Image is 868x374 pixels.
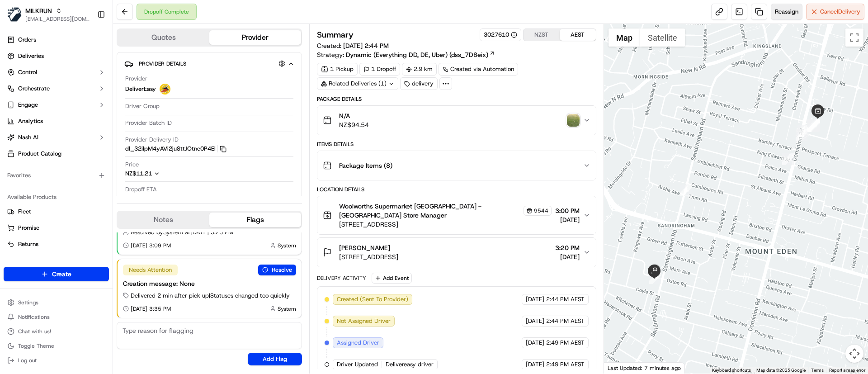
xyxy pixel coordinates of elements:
[845,345,863,363] button: Map camera controls
[546,295,585,303] span: 2:44 PM AEST
[609,28,640,47] button: Show street map
[4,147,109,161] a: Product Catalog
[680,185,692,196] div: 16
[534,207,548,214] span: 9544
[18,85,50,93] span: Orchestrate
[402,63,437,76] div: 2.9 km
[317,41,389,50] span: Created:
[125,185,157,194] span: Dropoff ETA
[125,145,226,153] button: dl_32ilpM4yAVi2juSttJOtne0P4El
[123,265,178,275] div: Needs Attention
[807,120,819,132] div: 5
[18,133,38,142] span: Nash AI
[829,368,865,373] a: Report a map error
[339,252,398,261] span: [STREET_ADDRESS]
[546,317,585,325] span: 2:44 PM AEST
[317,141,596,148] div: Items Details
[782,153,794,165] div: 1
[125,119,172,127] span: Provider Batch ID
[339,120,369,129] span: NZ$94.54
[640,28,685,47] button: Show satellite imagery
[649,272,661,284] div: 17
[372,273,412,284] button: Add Event
[807,119,819,131] div: 13
[209,213,301,227] button: Flags
[775,8,798,16] span: Reassign
[278,305,296,312] span: System
[317,238,595,267] button: [PERSON_NAME][STREET_ADDRESS]3:20 PM[DATE]
[606,362,636,374] img: Google
[4,204,109,219] button: Fleet
[339,202,521,220] span: Woolworths Supermarket [GEOGRAPHIC_DATA] - [GEOGRAPHIC_DATA] Store Manager
[124,56,294,71] button: Provider Details
[118,30,209,45] button: Quotes
[808,120,820,132] div: 12
[4,33,109,47] a: Orders
[317,151,595,180] button: Package Items (8)
[797,125,809,137] div: 2
[25,15,90,23] button: [EMAIL_ADDRESS][DOMAIN_NAME]
[807,119,819,131] div: 8
[18,101,38,109] span: Engage
[317,77,398,90] div: Related Deliveries (1)
[343,42,389,50] span: [DATE] 2:44 PM
[317,50,495,59] div: Strategy:
[317,95,596,103] div: Package Details
[18,224,39,232] span: Promise
[4,311,109,323] button: Notifications
[18,240,38,248] span: Returns
[555,215,580,224] span: [DATE]
[18,357,37,364] span: Log out
[18,52,44,60] span: Deliveries
[604,362,685,374] div: Last Updated: 7 minutes ago
[258,265,296,275] button: Resolve
[18,342,54,350] span: Toggle Theme
[560,29,596,41] button: AEST
[131,242,171,249] span: [DATE] 3:09 PM
[845,28,863,47] button: Toggle fullscreen view
[339,161,392,170] span: Package Items ( 8 )
[4,81,109,96] button: Orchestrate
[555,243,580,252] span: 3:20 PM
[7,208,105,216] a: Fleet
[4,325,109,338] button: Chat with us!
[4,4,94,25] button: MILKRUNMILKRUN[EMAIL_ADDRESS][DOMAIN_NAME]
[400,77,438,90] div: delivery
[18,68,37,76] span: Control
[4,267,109,281] button: Create
[567,114,580,127] img: photo_proof_of_delivery image
[4,49,109,63] a: Deliveries
[123,279,296,288] div: Creation message: None
[337,339,379,347] span: Assigned Driver
[808,119,820,131] div: 14
[131,292,290,300] span: Delivered 2 min after pick up | Statuses changed too quickly
[52,270,71,279] span: Create
[4,190,109,204] div: Available Products
[346,50,488,59] span: Dynamic (Everything DD, DE, Uber) (dss_7D8eix)
[317,63,358,76] div: 1 Pickup
[339,243,390,252] span: [PERSON_NAME]
[18,313,50,321] span: Notifications
[18,117,43,125] span: Analytics
[337,317,391,325] span: Not Assigned Driver
[606,362,636,374] a: Open this area in Google Maps (opens a new window)
[359,63,400,76] div: 1 Dropoff
[526,360,544,369] span: [DATE]
[4,237,109,251] button: Returns
[248,353,302,365] button: Add Flag
[712,367,751,374] button: Keyboard shortcuts
[278,242,296,249] span: System
[317,186,596,193] div: Location Details
[439,63,518,76] a: Created via Automation
[125,161,139,169] span: Price
[4,98,109,112] button: Engage
[756,368,806,373] span: Map data ©2025 Google
[4,221,109,235] button: Promise
[4,65,109,80] button: Control
[131,228,183,237] span: Resolved by System
[484,31,517,39] button: 3027610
